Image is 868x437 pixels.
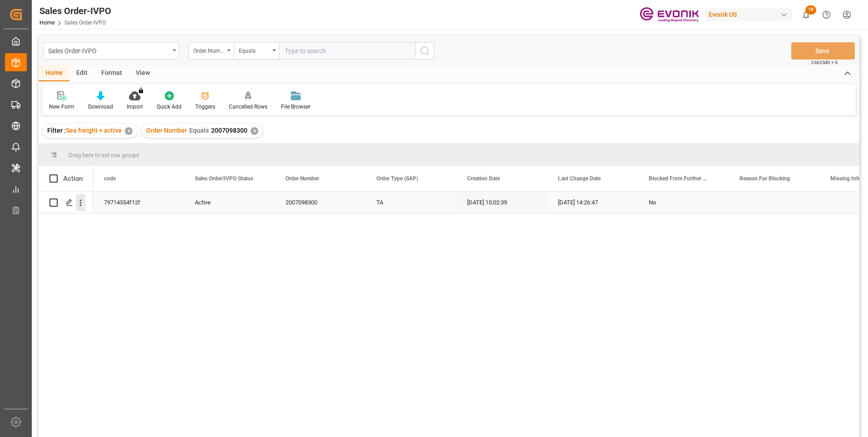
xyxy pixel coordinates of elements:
[39,66,69,81] div: Home
[805,5,816,15] span: 18
[279,42,415,60] input: Type to search
[796,5,816,25] button: show 18 new notifications
[558,175,601,182] span: Last Change Date
[88,103,113,111] div: Download
[48,45,169,56] div: Sales Order-IVPO
[63,174,83,183] div: Action
[816,5,837,25] button: Help Center
[43,42,179,60] button: open menu
[195,103,215,111] div: Triggers
[66,127,122,134] span: Sea freight + active
[705,8,792,21] div: Evonik US
[39,4,111,18] div: Sales Order-IVPO
[281,103,311,111] div: File Browser
[93,192,184,213] div: 79714554f12f
[415,42,434,60] button: search button
[195,175,253,182] span: Sales Order/IVPO Status
[146,127,187,134] span: Order Number
[649,192,718,213] div: No
[376,175,418,182] span: Order Type (SAP)
[39,20,54,26] a: Home
[467,175,500,182] span: Creation Date
[39,192,93,214] div: Press SPACE to select this row.
[104,175,116,182] span: code
[193,45,224,55] div: Order Number
[125,127,133,135] div: ✕
[275,192,365,213] div: 2007098300
[157,103,182,111] div: Quick Add
[49,103,74,111] div: New Form
[229,103,267,111] div: Cancelled Rows
[195,192,264,213] div: Active
[239,45,270,55] div: Equals
[69,66,94,81] div: Edit
[649,175,710,182] span: Blocked From Further Processing
[791,42,855,60] button: Save
[705,6,796,23] button: Evonik US
[547,192,638,213] div: [DATE] 14:26:47
[188,42,234,60] button: open menu
[740,175,790,182] span: Reason For Blocking
[286,175,319,182] span: Order Number
[69,152,139,159] span: Drag here to set row groups
[456,192,547,213] div: [DATE] 15:02:39
[47,127,66,134] span: Filter :
[365,192,456,213] div: TA
[251,127,258,135] div: ✕
[189,127,209,134] span: Equals
[640,7,699,23] img: Evonik-brand-mark-Deep-Purple-RGB.jpeg_1700498283.jpeg
[94,66,129,81] div: Format
[211,127,247,134] span: 2007098300
[234,42,279,60] button: open menu
[811,59,838,66] span: Ctrl/CMD + S
[129,66,157,81] div: View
